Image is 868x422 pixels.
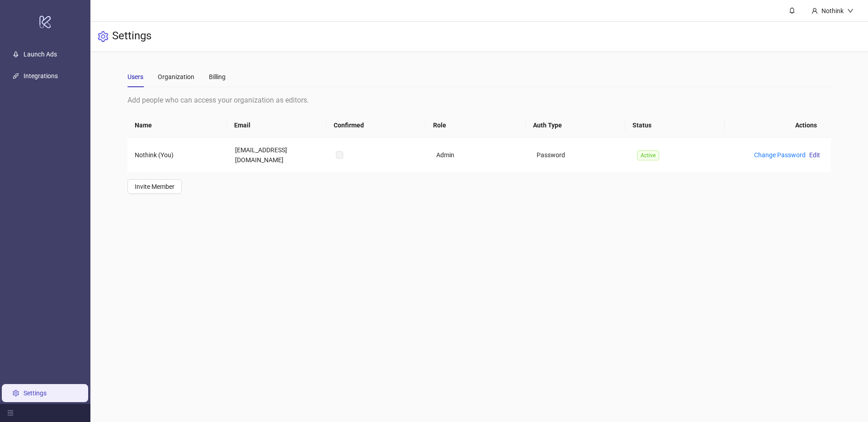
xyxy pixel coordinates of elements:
div: Nothink [818,6,847,16]
div: Add people who can access your organization as editors. [127,94,831,106]
th: Email [227,113,326,138]
a: Launch Ads [24,51,57,58]
a: Settings [24,389,47,397]
span: Invite Member [135,183,175,190]
span: user [811,8,818,14]
span: Edit [809,151,820,159]
td: Nothink (You) [127,138,228,172]
a: Change Password [754,151,806,159]
span: menu-fold [7,410,14,416]
button: Edit [806,150,824,160]
td: [EMAIL_ADDRESS][DOMAIN_NAME] [228,138,328,172]
a: Integrations [24,72,58,80]
th: Auth Type [526,113,625,138]
th: Confirmed [326,113,426,138]
div: Users [127,72,143,82]
th: Role [426,113,525,138]
th: Name [127,113,227,138]
td: Password [529,138,630,172]
span: setting [98,31,108,42]
div: Billing [209,72,226,82]
td: Admin [429,138,529,172]
span: down [847,8,854,14]
button: Invite Member [127,179,182,194]
th: Actions [725,113,824,138]
div: Organization [158,72,194,82]
span: bell [789,7,795,14]
th: Status [625,113,725,138]
span: Active [637,150,659,160]
h3: Settings [112,29,151,44]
